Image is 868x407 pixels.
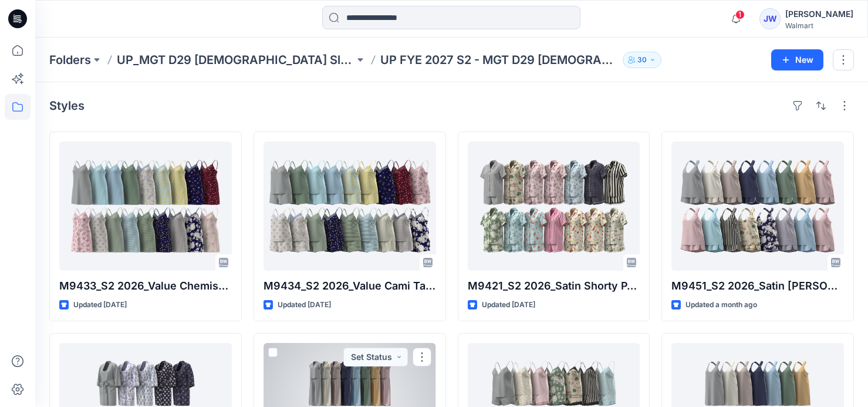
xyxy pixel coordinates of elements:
p: M9434_S2 2026_Value Cami Tap_Midpoint [264,278,436,294]
a: M9421_S2 2026_Satin Shorty PJ_Midpoint [468,142,640,271]
p: Updated [DATE] [482,299,535,311]
p: Updated [DATE] [278,299,331,311]
a: M9433_S2 2026_Value Chemise_Midpoint [59,142,232,271]
h4: Styles [49,99,85,113]
a: M9434_S2 2026_Value Cami Tap_Midpoint [264,142,436,271]
p: M9451_S2 2026_Satin [PERSON_NAME] Set_Midpoint [671,278,844,294]
a: UP_MGT D29 [DEMOGRAPHIC_DATA] Sleep [117,52,354,68]
p: Updated [DATE] [73,299,127,311]
div: Walmart [785,21,853,30]
button: New [771,49,823,70]
a: M9451_S2 2026_Satin Cami Short Set_Midpoint [671,142,844,271]
a: Folders [49,52,91,68]
p: M9433_S2 2026_Value Chemise_Midpoint [59,278,232,294]
div: JW [759,8,781,29]
button: 30 [623,52,661,68]
p: Updated a month ago [685,299,757,311]
span: 1 [735,10,745,19]
div: [PERSON_NAME] [785,7,853,21]
p: M9421_S2 2026_Satin Shorty PJ_Midpoint [468,278,640,294]
p: UP FYE 2027 S2 - MGT D29 [DEMOGRAPHIC_DATA] Sleepwear [380,52,618,68]
p: 30 [637,53,647,66]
